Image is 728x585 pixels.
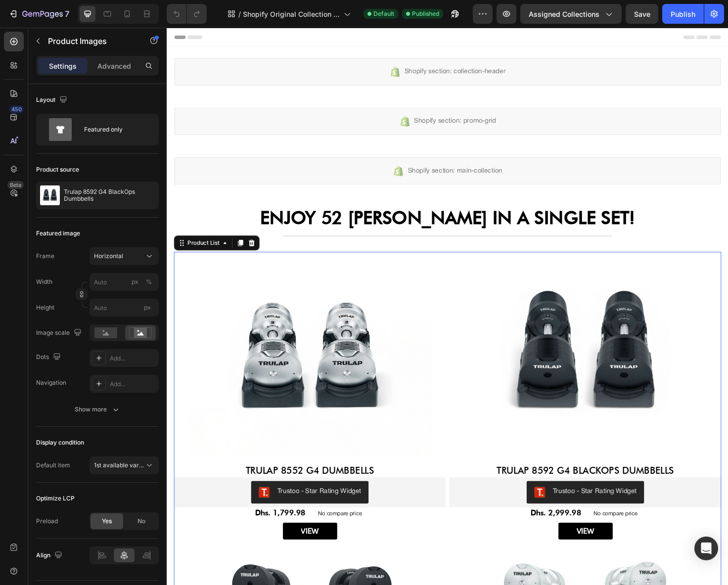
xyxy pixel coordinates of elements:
div: Dots [36,351,63,364]
button: Show more [36,401,159,418]
input: px [90,299,159,316]
div: Product source [36,165,79,174]
div: Default item [36,461,70,470]
span: Assigned Collections [529,9,599,19]
span: px [144,304,151,311]
div: Layout [36,93,69,107]
p: 7 [65,8,69,20]
div: Show more [75,405,121,414]
span: Shopify section: collection-header [251,41,358,52]
a: Trulap 8592 G4 BlackOps Dumbbells [299,237,586,452]
span: / [238,9,241,19]
div: view [433,525,452,540]
div: 450 [9,105,24,113]
div: Open Intercom Messenger [694,537,718,560]
div: Preload [36,517,58,526]
img: Trustoo.png [97,485,109,497]
div: Navigation [36,378,66,387]
button: 7 [4,4,74,24]
div: Beta [7,181,24,189]
span: Save [634,10,650,18]
div: Featured only [84,118,144,141]
p: No compare price [451,511,498,517]
input: px% [90,273,159,291]
label: Height [36,303,54,312]
button: Trustoo - Star Rating Widget [380,479,504,503]
div: Optimize LCP [36,494,75,503]
div: Trustoo - Star Rating Widget [117,485,205,495]
span: Shopify section: promo-grid [262,93,348,105]
p: No compare price [160,511,206,517]
div: view [142,525,161,540]
p: Settings [49,61,77,71]
span: Shopify Original Collection Template [243,9,340,19]
span: Yes [102,517,112,526]
div: Dhs. 1,799.98 [92,507,148,519]
img: product feature img [40,185,60,205]
p: Product Images [48,35,132,47]
a: Trulap 8552 G4 Dumbbells [7,237,295,452]
span: No [137,517,145,526]
span: Published [412,9,439,18]
button: Trustoo - Star Rating Widget [89,479,213,503]
span: Horizontal [94,252,123,261]
div: Publish [671,9,695,19]
button: view [414,523,471,541]
h2: Trulap 8592 G4 BlackOps Dumbbells [299,460,586,475]
span: Default [373,9,394,18]
button: 1st available variant [90,456,159,474]
p: Advanced [97,61,131,71]
button: Publish [662,4,704,24]
span: ENJOY 52 [PERSON_NAME] IN A SINGLE SET! [98,189,495,212]
div: Undo/Redo [167,4,207,24]
button: % [129,276,141,288]
span: 1st available variant [94,461,149,469]
label: Frame [36,252,54,261]
div: % [146,277,152,286]
div: Image scale [36,326,84,340]
img: Trustoo.png [388,485,400,497]
iframe: Design area [167,28,728,585]
h2: Trulap 8552 G4 Dumbbells [7,460,295,475]
div: Add... [110,380,156,389]
div: Align [36,549,64,562]
button: view [123,523,180,541]
button: px [143,276,155,288]
span: Shopify section: main-collection [255,145,355,157]
div: Product List [20,223,57,232]
div: Dhs. 2,999.98 [384,507,439,519]
button: Assigned Collections [520,4,622,24]
label: Width [36,277,52,286]
div: px [132,277,138,286]
button: Save [626,4,658,24]
button: Horizontal [90,247,159,265]
div: Trustoo - Star Rating Widget [408,485,497,495]
p: Trulap 8592 G4 BlackOps Dumbbells [64,188,155,202]
div: Featured image [36,229,80,238]
div: Add... [110,354,156,363]
div: Display condition [36,438,84,447]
